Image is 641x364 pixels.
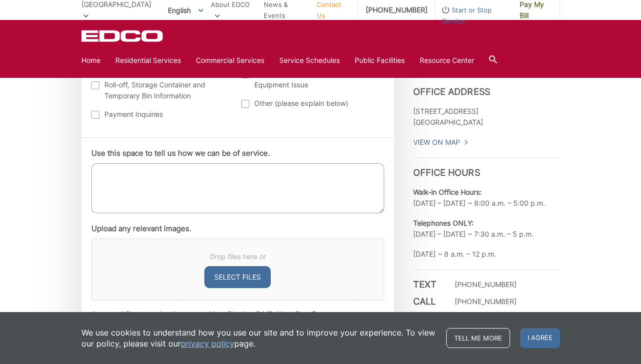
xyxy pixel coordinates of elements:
[413,106,560,128] p: [STREET_ADDRESS] [GEOGRAPHIC_DATA]
[91,109,232,120] label: Payment Inquiries
[413,77,560,97] h3: Office Address
[355,55,405,66] a: Public Facilities
[81,30,164,42] a: EDCD logo. Return to the homepage.
[413,219,474,227] b: Telephones ONLY:
[420,55,474,66] a: Resource Center
[279,55,340,66] a: Service Schedules
[241,98,382,109] label: Other (please explain below)
[413,187,560,209] p: [DATE] – [DATE] ~ 8:00 a.m. – 5:00 p.m.
[91,149,270,158] label: Use this space to tell us how we can be of service.
[181,338,234,349] a: privacy policy
[413,279,443,290] h3: Text
[413,296,443,307] h3: Call
[413,218,560,240] p: [DATE] – [DATE] ~ 7:30 a.m. – 5 p.m.
[91,224,191,233] label: Upload any relevant images.
[446,328,510,348] a: Tell me more
[160,2,211,18] span: English
[413,249,560,260] p: [DATE] ~ 8 a.m. – 12 p.m.
[455,296,517,307] p: [PHONE_NUMBER]
[455,279,517,290] p: [PHONE_NUMBER]
[413,188,482,196] b: Walk-in Office Hours:
[81,55,100,66] a: Home
[91,310,318,318] span: Accepted file types: jpg, jpeg, png, Max. file size: 5 MB, Max. files: 5.
[196,55,264,66] a: Commercial Services
[241,68,382,90] label: Commercial Dumpster and Cart Equipment Issue
[81,327,436,349] p: We use cookies to understand how you use our site and to improve your experience. To view our pol...
[115,55,181,66] a: Residential Services
[520,328,560,348] span: I agree
[204,266,271,288] button: select files, upload any relevant images.
[413,137,469,148] a: View On Map
[91,79,232,101] label: Roll-off, Storage Container and Temporary Bin Information
[104,251,372,262] span: Drop files here or
[413,158,560,178] h3: Office Hours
